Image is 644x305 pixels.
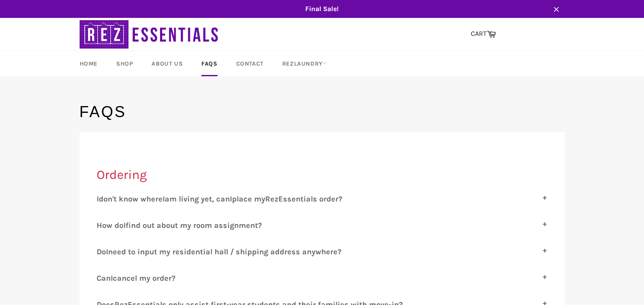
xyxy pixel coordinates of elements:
span: ow do [102,221,123,230]
span: am living yet, can [165,194,230,204]
img: RezEssentials [80,18,220,51]
a: Home [71,51,106,76]
a: About Us [143,51,191,76]
span: find out about my room assignment? [126,221,262,230]
span: need to input my residential hall / shipping address anywhere? [108,247,341,256]
label: H I [97,221,548,230]
label: D I [97,247,548,256]
a: Shop [108,51,141,76]
span: Final Sale! [71,4,573,14]
a: Contact [228,51,272,76]
span: place my [232,194,265,204]
span: don't know where [99,194,163,204]
a: CART [467,25,500,43]
a: RezLaundry [274,51,335,76]
label: C I [97,273,548,283]
h2: Ordering [97,166,548,184]
h1: FAQs [80,101,565,123]
label: I I I R E [97,194,548,204]
span: an [101,273,111,283]
span: cancel my order? [113,273,175,283]
span: o [102,247,106,256]
span: ssentials order? [283,194,342,204]
span: ez [270,194,278,204]
a: FAQs [193,51,226,76]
